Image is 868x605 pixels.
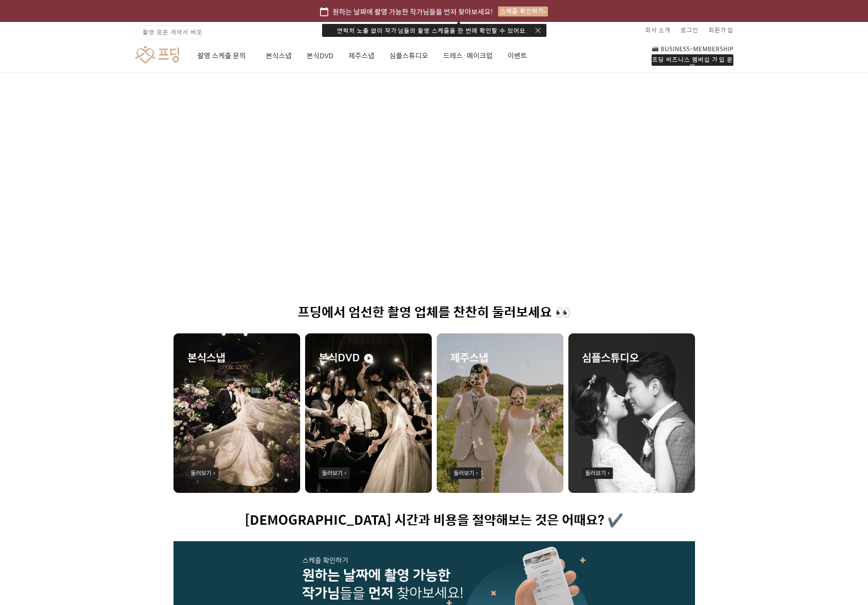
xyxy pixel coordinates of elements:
a: 회사 소개 [645,22,671,38]
h1: [DEMOGRAPHIC_DATA] 시간과 비용을 절약해보는 것은 어때요? ✔️ [174,513,695,528]
a: 회원가입 [708,22,733,38]
a: 프딩 비즈니스 멤버십 가입 문의 [652,45,733,66]
a: 심플스튜디오 [389,39,428,73]
div: 프딩 비즈니스 멤버십 가입 문의 [652,54,733,66]
span: 촬영 표준 계약서 배포 [143,27,202,36]
a: 이벤트 [508,39,527,73]
div: 스케줄 확인하기 [498,6,548,16]
a: 촬영 표준 계약서 배포 [135,25,203,39]
div: 연락처 노출 없이 작가님들의 촬영 스케줄을 한 번에 확인할 수 있어요. [322,24,546,37]
span: 원하는 날짜에 촬영 가능한 작가님들을 먼저 찾아보세요! [333,6,493,17]
a: 촬영 스케줄 문의 [197,39,251,73]
a: 본식DVD [307,39,334,73]
a: 본식스냅 [266,39,292,73]
h1: 프딩에서 엄선한 촬영 업체를 찬찬히 둘러보세요 👀 [174,305,695,320]
a: 제주스냅 [348,39,374,73]
a: 로그인 [681,22,698,38]
a: 드레스·메이크업 [443,39,493,73]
